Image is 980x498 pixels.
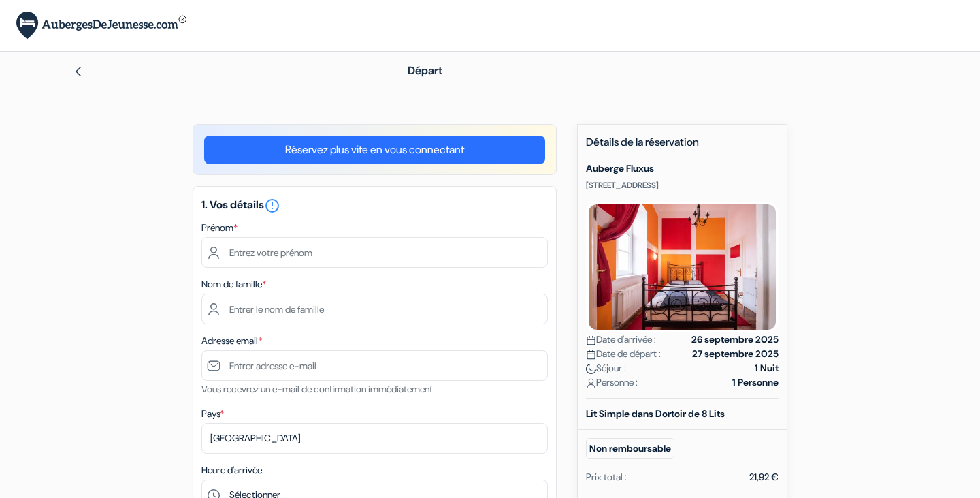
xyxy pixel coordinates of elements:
[586,180,779,191] p: [STREET_ADDRESS]
[16,12,186,40] img: AubergesDeJeunesse.com
[201,407,224,421] label: Pays
[264,198,280,212] a: error_outline
[586,364,596,374] img: moon.svg
[586,407,725,420] b: Lit Simple dans Dortoir de 8 Lits
[201,334,262,348] label: Adresse email
[73,66,84,77] img: left_arrow.svg
[201,463,262,478] label: Heure d'arrivée
[201,277,266,292] label: Nom de famille
[691,332,779,347] strong: 26 septembre 2025
[201,383,433,395] small: Vous recevrez un e-mail de confirmation immédiatement
[586,347,661,361] span: Date de départ :
[732,375,779,390] strong: 1 Personne
[201,350,548,381] input: Entrer adresse e-mail
[749,470,779,484] div: 21,92 €
[586,136,779,157] h5: Détails de la réservation
[586,378,596,388] img: user_icon.svg
[586,349,596,360] img: calendar.svg
[201,237,548,268] input: Entrez votre prénom
[755,361,779,375] strong: 1 Nuit
[201,198,548,214] h5: 1. Vos détails
[201,221,238,235] label: Prénom
[201,294,548,324] input: Entrer le nom de famille
[586,335,596,345] img: calendar.svg
[586,361,626,375] span: Séjour :
[586,375,638,390] span: Personne :
[264,198,280,214] i: error_outline
[586,438,674,459] small: Non remboursable
[586,470,627,484] div: Prix total :
[586,332,656,347] span: Date d'arrivée :
[692,347,779,361] strong: 27 septembre 2025
[204,136,545,164] a: Réservez plus vite en vous connectant
[586,163,779,174] h5: Auberge Fluxus
[408,63,442,78] span: Départ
